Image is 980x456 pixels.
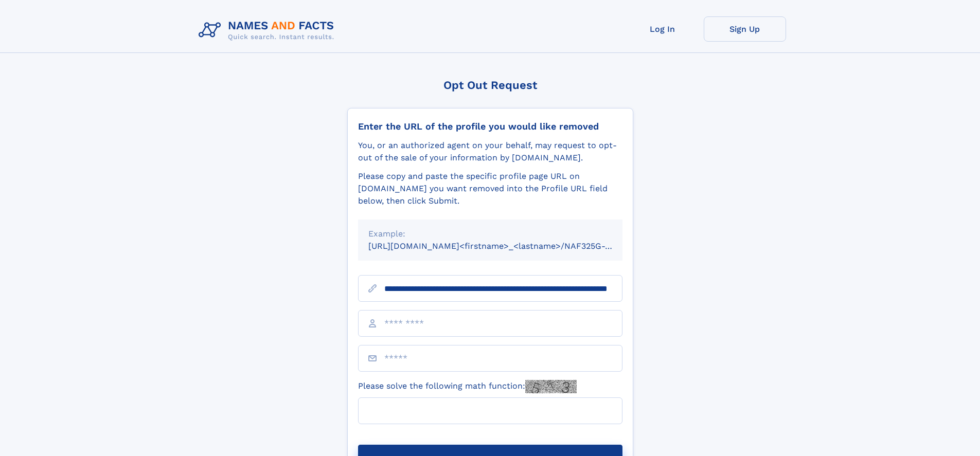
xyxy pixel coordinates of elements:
[358,380,577,393] label: Please solve the following math function:
[704,16,786,42] a: Sign Up
[358,139,622,164] div: You, or an authorized agent on your behalf, may request to opt-out of the sale of your informatio...
[194,16,343,44] img: Logo Names and Facts
[368,241,642,251] small: [URL][DOMAIN_NAME]<firstname>_<lastname>/NAF325G-xxxxxxxx
[368,228,612,240] div: Example:
[358,121,622,132] div: Enter the URL of the profile you would like removed
[347,79,633,92] div: Opt Out Request
[621,16,704,42] a: Log In
[358,170,622,207] div: Please copy and paste the specific profile page URL on [DOMAIN_NAME] you want removed into the Pr...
